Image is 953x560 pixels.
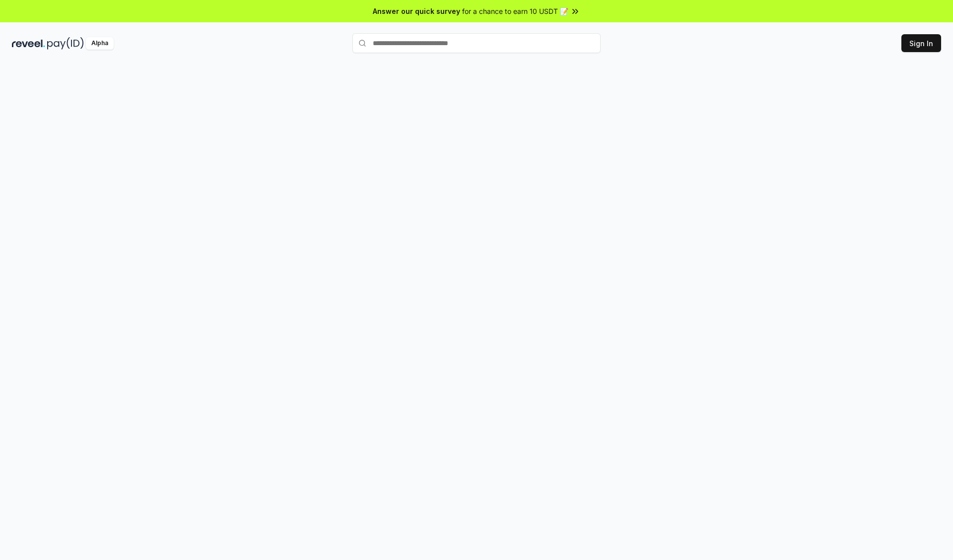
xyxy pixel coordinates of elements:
span: Answer our quick survey [373,6,460,16]
img: reveel_dark [12,37,45,50]
button: Sign In [901,34,941,52]
span: for a chance to earn 10 USDT 📝 [462,6,568,16]
img: pay_id [47,37,84,50]
div: Alpha [86,37,114,50]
